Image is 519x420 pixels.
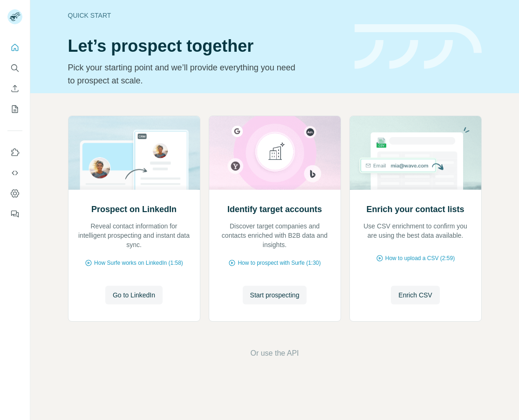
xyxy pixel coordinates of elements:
span: How to prospect with Surfe (1:30) [238,259,321,267]
button: Start prospecting [243,286,307,304]
span: Start prospecting [250,290,300,300]
button: Quick start [7,39,22,56]
h2: Enrich your contact lists [366,203,464,216]
img: Prospect on LinkedIn [68,116,200,190]
button: Search [7,60,22,76]
h1: Let’s prospect together [68,37,343,55]
button: Go to LinkedIn [105,286,163,304]
span: How Surfe works on LinkedIn (1:58) [94,259,183,267]
button: Enrich CSV [391,286,439,304]
span: Enrich CSV [398,290,432,300]
img: banner [355,24,482,69]
span: How to upload a CSV (2:59) [385,254,455,262]
img: Enrich your contact lists [349,116,482,190]
h2: Prospect on LinkedIn [91,203,177,216]
button: My lists [7,101,22,117]
p: Pick your starting point and we’ll provide everything you need to prospect at scale. [68,61,301,87]
button: Use Surfe API [7,165,22,181]
button: Enrich CSV [7,80,22,97]
button: Or use the API [250,348,299,359]
button: Feedback [7,206,22,222]
p: Use CSV enrichment to confirm you are using the best data available. [359,221,472,240]
h2: Identify target accounts [227,203,322,216]
p: Reveal contact information for intelligent prospecting and instant data sync. [78,221,191,249]
p: Discover target companies and contacts enriched with B2B data and insights. [219,221,331,249]
span: Go to LinkedIn [113,290,155,300]
button: Dashboard [7,185,22,202]
div: Quick start [68,11,343,20]
button: Use Surfe on LinkedIn [7,144,22,161]
img: Identify target accounts [209,116,341,190]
